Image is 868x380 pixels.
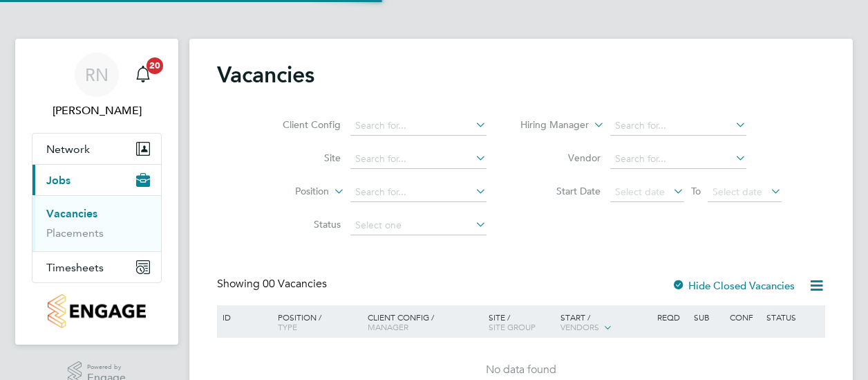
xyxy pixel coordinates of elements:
[217,277,330,291] div: Showing
[726,305,762,329] div: Conf
[219,305,267,329] div: ID
[261,152,341,164] label: Site
[350,150,487,169] input: Search for...
[32,294,162,328] a: Go to home page
[521,152,601,164] label: Vendor
[85,66,108,84] span: RN
[32,165,161,195] button: Jobs
[278,321,297,332] span: Type
[350,216,487,235] input: Select one
[610,150,746,169] input: Search for...
[32,252,161,282] button: Timesheets
[713,186,762,198] span: Select date
[521,185,601,197] label: Start Date
[261,218,341,230] label: Status
[690,305,726,329] div: Sub
[267,305,364,338] div: Position /
[654,305,690,329] div: Reqd
[217,61,314,89] h2: Vacancies
[364,305,485,338] div: Client Config /
[610,116,746,136] input: Search for...
[350,116,487,136] input: Search for...
[672,279,795,292] label: Hide Closed Vacancies
[485,305,558,338] div: Site /
[368,321,408,332] span: Manager
[261,118,341,131] label: Client Config
[219,363,823,377] div: No data found
[263,277,327,291] span: 00 Vacancies
[249,185,329,199] label: Position
[15,39,178,345] nav: Main navigation
[129,53,157,97] a: 20
[48,294,145,328] img: countryside-properties-logo-retina.png
[350,183,487,202] input: Search for...
[32,102,162,119] span: Rob Neville
[560,321,599,332] span: Vendors
[32,53,162,119] a: RN[PERSON_NAME]
[147,57,163,74] span: 20
[509,118,589,132] label: Hiring Manager
[615,186,665,198] span: Select date
[46,174,70,187] span: Jobs
[46,207,97,220] a: Vacancies
[489,321,536,332] span: Site Group
[46,143,90,156] span: Network
[763,305,823,329] div: Status
[46,226,104,239] a: Placements
[32,195,161,251] div: Jobs
[557,305,654,340] div: Start /
[32,134,161,164] button: Network
[46,261,104,274] span: Timesheets
[687,182,705,200] span: To
[87,361,126,373] span: Powered by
